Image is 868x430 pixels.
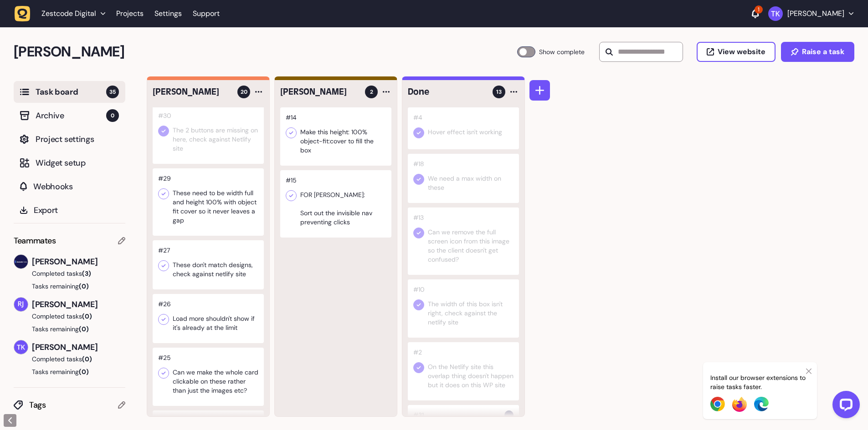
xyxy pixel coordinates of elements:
span: Export [34,204,119,217]
span: Task board [36,86,106,98]
span: Project settings [36,133,119,146]
span: (3) [82,269,91,278]
button: Tasks remaining(0) [14,282,125,291]
a: Support [193,9,220,18]
span: (0) [82,312,92,320]
a: Settings [154,5,182,22]
span: 20 [241,88,247,96]
button: Webhooks [14,176,125,197]
button: Completed tasks(0) [14,312,118,321]
iframe: LiveChat chat widget [825,387,863,425]
button: Completed tasks(0) [14,354,118,364]
span: [PERSON_NAME] [32,341,125,354]
button: Export [14,199,125,221]
span: Raise a task [802,48,844,56]
img: Harry Robinson [504,410,514,420]
img: Harry Robinson [14,255,28,268]
span: 13 [496,88,502,96]
button: Task board35 [14,81,125,103]
button: Zestcode Digital [15,5,111,22]
span: 2 [370,88,373,96]
img: Edge Extension [754,397,769,411]
span: View website [718,48,765,56]
span: Widget setup [36,157,119,169]
img: Thomas Karagkounis [768,6,783,21]
p: [PERSON_NAME] [787,9,844,18]
h2: Penny Black [14,41,517,63]
button: Project settings [14,128,125,150]
span: Teammates [14,234,56,247]
span: 0 [106,109,119,122]
img: Thomas Karagkounis [14,340,28,354]
span: (0) [79,282,89,290]
span: 35 [106,86,119,98]
span: Webhooks [33,180,119,193]
a: Projects [116,5,144,22]
span: Show complete [539,46,585,57]
button: Archive0 [14,105,125,126]
span: [PERSON_NAME] [32,298,125,311]
h4: Harry [280,86,359,98]
button: Tasks remaining(0) [14,324,125,334]
span: (0) [79,325,89,333]
p: Install our browser extensions to raise tasks faster. [710,373,810,391]
div: 1 [755,5,763,14]
img: Firefox Extension [732,397,747,412]
img: Riki-leigh Jones [14,298,28,311]
button: [PERSON_NAME] [768,6,853,21]
h4: Tom [153,86,231,98]
button: View website [697,42,776,62]
span: Zestcode Digital [41,9,96,18]
h4: Done [408,86,486,98]
span: (0) [79,368,89,376]
button: Widget setup [14,152,125,174]
button: Raise a task [781,42,854,62]
span: Archive [36,109,106,122]
img: Chrome Extension [710,397,725,411]
span: [PERSON_NAME] [32,255,125,268]
button: Completed tasks(3) [14,269,118,278]
span: Tags [29,399,118,411]
span: (0) [82,355,92,363]
button: Tasks remaining(0) [14,367,125,376]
